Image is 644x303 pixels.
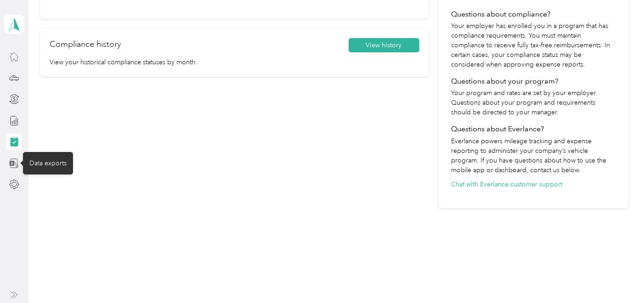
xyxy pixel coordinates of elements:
iframe: Everlance-gr Chat Button Frame [593,252,644,303]
div: Data exports [23,152,73,174]
h4: Questions about Everlance? [452,123,616,135]
h4: Questions about your program? [452,76,616,87]
button: View history [349,38,419,53]
p: View your historical compliance statuses by month. [50,57,419,67]
h4: Questions about compliance? [452,9,616,20]
p: Your program and rates are set by your employer. Questions about your program and requirements sh... [452,88,616,117]
p: Your employer has enrolled you in a program that has compliance requirements. You must maintain c... [452,21,616,69]
h2: Compliance history [50,38,121,50]
button: Chat with Everlance customer support [452,180,563,189]
p: Everlance powers mileage tracking and expense reporting to administer your company’s vehicle prog... [452,136,616,175]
